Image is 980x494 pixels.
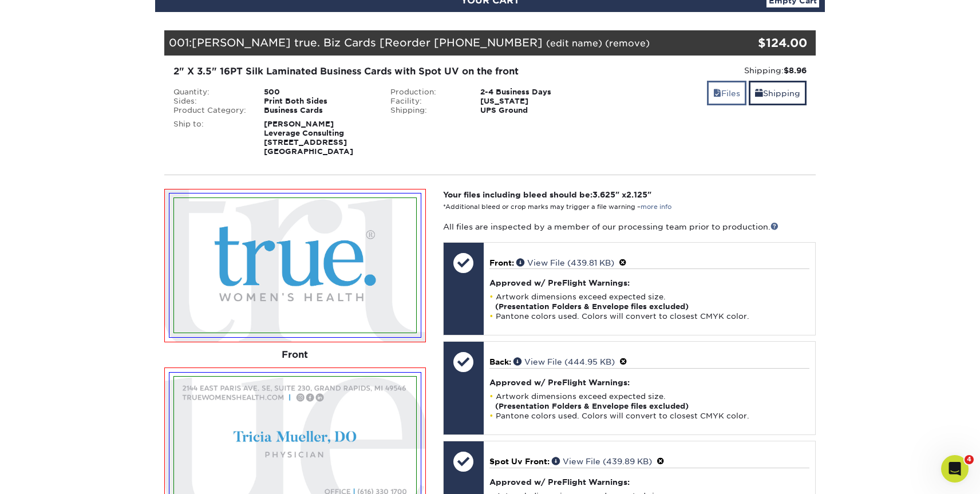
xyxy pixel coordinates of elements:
[489,378,809,387] h4: Approved w/ PreFlight Warnings:
[707,81,746,105] a: Files
[165,88,255,97] div: Quantity:
[626,190,647,199] span: 2.125
[641,203,671,211] a: more info
[489,357,511,366] span: Back:
[192,36,543,49] span: [PERSON_NAME] true. Biz Cards [Reorder [PHONE_NUMBER]
[546,38,602,49] a: (edit name)
[165,106,255,115] div: Product Category:
[382,106,472,115] div: Shipping:
[516,258,614,267] a: View File (439.81 KB)
[965,455,974,464] span: 4
[472,97,598,106] div: [US_STATE]
[489,411,809,421] li: Pantone colors used. Colors will convert to closest CMYK color.
[164,342,426,367] div: Front
[552,457,652,466] a: View File (439.89 KB)
[755,89,763,98] span: shipping
[264,120,353,156] strong: [PERSON_NAME] Leverage Consulting [STREET_ADDRESS] [GEOGRAPHIC_DATA]
[513,357,615,366] a: View File (444.95 KB)
[165,120,255,156] div: Ship to:
[255,97,382,106] div: Print Both Sides
[489,392,809,411] li: Artwork dimensions exceed expected size.
[607,65,807,76] div: Shipping:
[255,106,382,115] div: Business Cards
[784,66,807,75] strong: $8.96
[255,88,382,97] div: 500
[489,457,550,466] span: Spot Uv Front:
[173,65,590,78] div: 2" X 3.5" 16PT Silk Laminated Business Cards with Spot UV on the front
[489,258,514,267] span: Front:
[495,302,689,311] strong: (Presentation Folders & Envelope files excluded)
[605,38,650,49] a: (remove)
[472,106,598,115] div: UPS Ground
[489,311,809,321] li: Pantone colors used. Colors will convert to closest CMYK color.
[382,97,472,106] div: Facility:
[489,278,809,287] h4: Approved w/ PreFlight Warnings:
[489,477,809,487] h4: Approved w/ PreFlight Warnings:
[495,402,689,410] strong: (Presentation Folders & Envelope files excluded)
[472,88,598,97] div: 2-4 Business Days
[749,81,807,105] a: Shipping
[165,97,255,106] div: Sides:
[443,190,651,199] strong: Your files including bleed should be: " x "
[443,203,671,211] small: *Additional bleed or crop marks may trigger a file warning –
[707,34,807,52] div: $124.00
[382,88,472,97] div: Production:
[941,455,969,483] iframe: Intercom live chat
[592,190,615,199] span: 3.625
[164,30,707,56] div: 001:
[713,89,721,98] span: files
[3,459,97,490] iframe: Google Customer Reviews
[489,292,809,311] li: Artwork dimensions exceed expected size.
[443,221,816,232] p: All files are inspected by a member of our processing team prior to production.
